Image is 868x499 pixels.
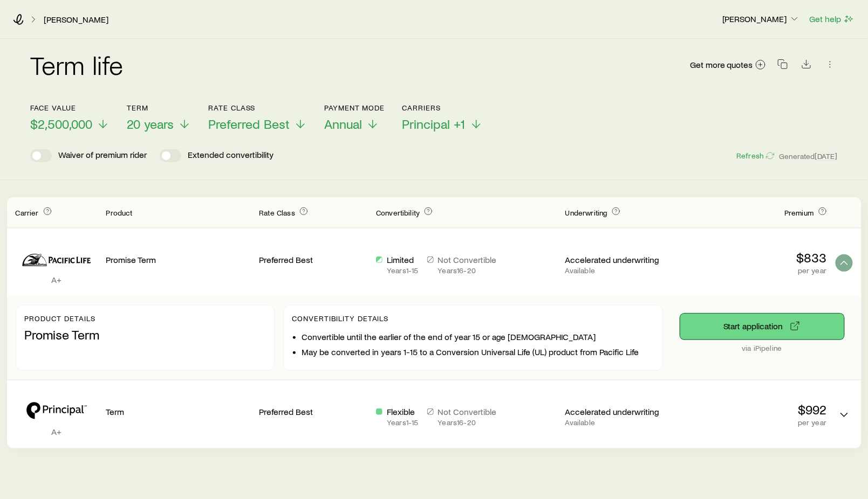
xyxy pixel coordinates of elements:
[784,208,814,217] span: Premium
[682,402,827,417] p: $992
[16,426,98,437] p: A+
[7,197,862,448] div: Term quotes
[565,254,674,265] p: Accelerated underwriting
[402,116,466,131] span: Principal +1
[30,52,123,78] h2: Term life
[208,103,307,132] button: Rate ClassPreferred Best
[30,116,92,131] span: $2,500,000
[780,151,838,161] span: Generated
[387,254,418,265] p: Limited
[25,327,265,342] p: Promise Term
[127,103,191,132] button: Term20 years
[302,331,654,342] li: Convertible until the earlier of the end of year 15 or age [DEMOGRAPHIC_DATA]
[565,208,607,217] span: Underwriting
[682,250,827,265] p: $833
[43,15,109,25] a: [PERSON_NAME]
[302,346,654,357] li: May be converted in years 1-15 to a Conversion Universal Life (UL) product from Pacific Life
[565,406,674,417] p: Accelerated underwriting
[106,208,133,217] span: Product
[815,151,838,161] span: [DATE]
[682,418,827,427] p: per year
[127,116,174,131] span: 20 years
[30,103,110,132] button: Face value$2,500,000
[188,149,274,162] p: Extended convertibility
[30,103,110,112] p: Face value
[722,13,801,26] button: [PERSON_NAME]
[127,103,191,112] p: Term
[259,254,367,265] p: Preferred Best
[106,406,251,417] p: Term
[376,208,420,217] span: Convertibility
[680,314,844,339] button: via iPipeline
[106,254,251,265] p: Promise Term
[565,418,674,427] p: Available
[387,418,418,427] p: Years 1 - 15
[259,406,367,417] p: Preferred Best
[799,61,814,71] a: Download CSV
[565,266,674,275] p: Available
[438,406,497,417] p: Not Convertible
[25,314,265,323] p: Product details
[208,103,307,112] p: Rate Class
[259,208,295,217] span: Rate Class
[690,60,753,69] span: Get more quotes
[324,116,362,131] span: Annual
[324,103,385,132] button: Payment ModeAnnual
[682,266,827,275] p: per year
[292,314,654,323] p: Convertibility Details
[16,274,98,285] p: A+
[387,266,418,275] p: Years 1 - 15
[402,103,483,132] button: CarriersPrincipal +1
[58,149,147,162] p: Waiver of premium rider
[736,151,775,161] button: Refresh
[387,406,418,417] p: Flexible
[438,254,497,265] p: Not Convertible
[722,13,800,24] p: [PERSON_NAME]
[689,59,767,71] a: Get more quotes
[680,344,844,352] p: via iPipeline
[402,103,483,112] p: Carriers
[438,266,497,275] p: Years 16 - 20
[16,208,39,217] span: Carrier
[438,418,497,427] p: Years 16 - 20
[324,103,385,112] p: Payment Mode
[809,13,855,25] button: Get help
[208,116,290,131] span: Preferred Best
